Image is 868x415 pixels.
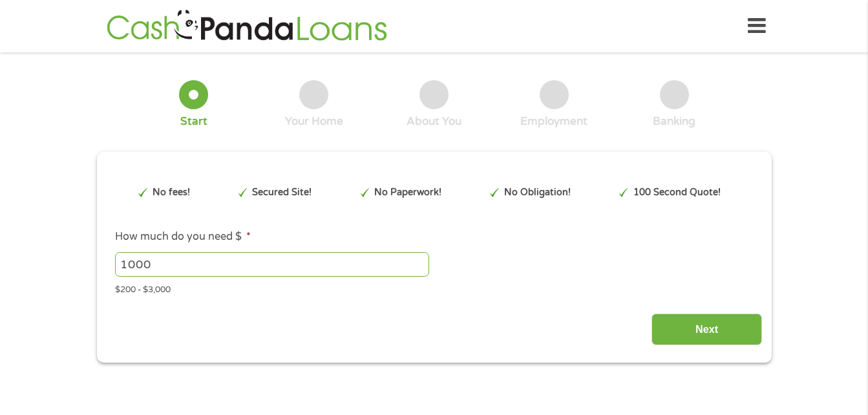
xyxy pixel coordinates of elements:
[374,186,441,200] p: No Paperwork!
[153,186,190,200] p: No fees!
[103,8,391,45] img: GetLoanNow Logo
[180,114,207,129] div: Start
[407,114,461,129] div: About You
[115,230,251,244] label: How much do you need $
[651,314,762,345] input: Next
[653,114,695,129] div: Banking
[252,186,312,200] p: Secured Site!
[520,114,587,129] div: Employment
[504,186,571,200] p: No Obligation!
[285,114,343,129] div: Your Home
[115,279,752,297] div: $200 - $3,000
[633,186,721,200] p: 100 Second Quote!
